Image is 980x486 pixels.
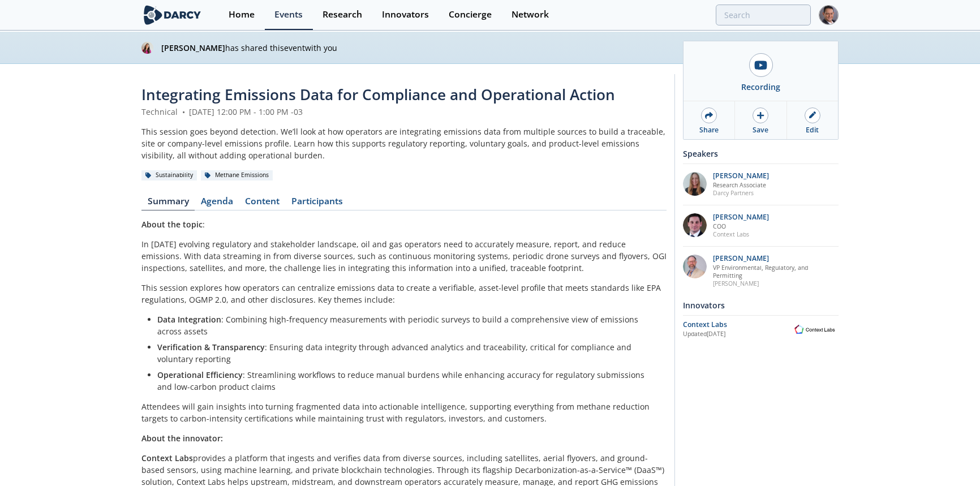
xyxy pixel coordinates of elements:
[787,101,838,139] a: Edit
[285,197,349,210] a: Participants
[157,342,265,352] strong: Verification & Transparency
[141,170,197,180] div: Sustainability
[141,106,667,118] div: Technical [DATE] 12:00 PM - 1:00 PM -03
[141,219,203,230] strong: About the topic
[683,320,839,339] a: Context Labs Updated[DATE] Context Labs
[141,238,667,274] p: In [DATE] evolving regulatory and stakeholder landscape, oil and gas operators need to accurately...
[819,5,839,25] img: Profile
[713,279,833,287] p: [PERSON_NAME]
[713,213,769,221] p: [PERSON_NAME]
[274,10,303,19] div: Events
[683,330,791,339] div: Updated [DATE]
[141,218,667,230] p: :
[141,433,223,444] strong: About the innovator:
[713,172,769,180] p: [PERSON_NAME]
[713,230,769,238] p: Context Labs
[932,441,969,475] iframe: chat widget
[161,42,225,53] strong: [PERSON_NAME]
[753,125,768,135] div: Save
[201,170,273,180] div: Methane Emissions
[161,42,776,54] p: has shared this event with you
[157,313,659,337] li: : Combining high-frequency measurements with periodic surveys to build a comprehensive view of em...
[713,222,769,230] p: COO
[791,323,839,336] img: Context Labs
[713,181,769,189] p: Research Associate
[239,197,285,210] a: Content
[713,255,833,263] p: [PERSON_NAME]
[684,41,838,101] a: Recording
[157,369,243,380] strong: Operational Efficiency
[683,144,839,164] div: Speakers
[713,189,769,197] p: Darcy Partners
[141,453,193,463] strong: Context Labs
[157,341,659,365] li: : Ensuring data integrity through advanced analytics and traceability, critical for compliance an...
[449,10,492,19] div: Concierge
[683,255,707,278] img: ed2b4adb-f152-4947-b39b-7b15fa9ececc
[141,84,615,105] span: Integrating Emissions Data for Compliance and Operational Action
[195,197,239,210] a: Agenda
[683,213,707,237] img: 501ea5c4-0272-445a-a9c3-1e215b6764fd
[141,126,667,161] div: This session goes beyond detection. We’ll look at how operators are integrating emissions data fr...
[806,125,819,135] div: Edit
[141,42,153,54] img: PjDKf9DvQFCexQEOckkA
[683,172,707,196] img: 1e06ca1f-8078-4f37-88bf-70cc52a6e7bd
[512,10,549,19] div: Network
[141,282,667,306] p: This session explores how operators can centralize emissions data to create a verifiable, asset-l...
[141,401,667,424] p: Attendees will gain insights into turning fragmented data into actionable intelligence, supportin...
[323,10,362,19] div: Research
[382,10,429,19] div: Innovators
[141,5,203,25] img: logo-wide.svg
[716,5,811,25] input: Advanced Search
[713,264,833,279] p: VP Environmental, Regulatory, and Permitting
[741,81,780,93] div: Recording
[683,295,839,315] div: Innovators
[157,369,659,393] li: : Streamlining workflows to reduce manual burdens while enhancing accuracy for regulatory submiss...
[699,125,719,135] div: Share
[229,10,255,19] div: Home
[180,106,187,117] span: •
[683,320,791,330] div: Context Labs
[141,197,195,210] a: Summary
[157,314,221,325] strong: Data Integration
